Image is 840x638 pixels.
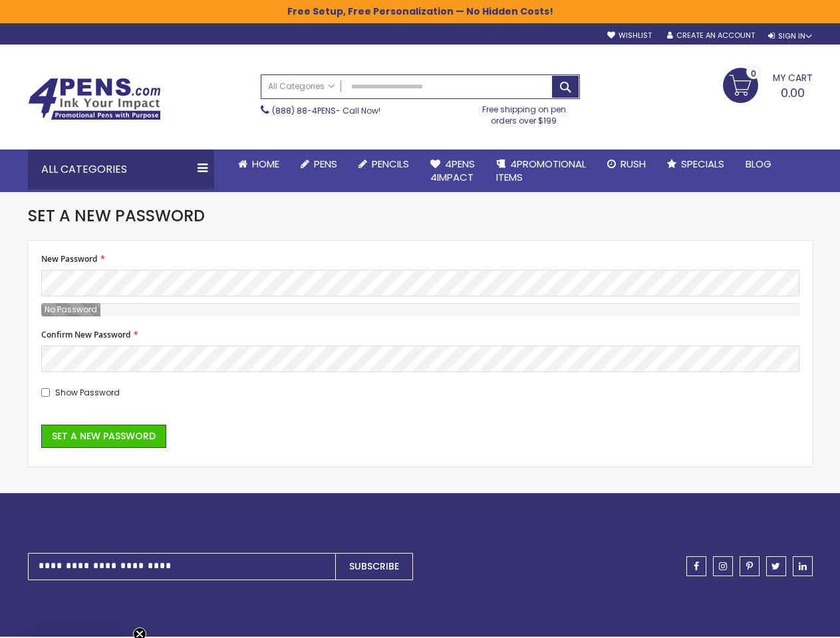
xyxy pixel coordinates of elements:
[41,253,97,265] span: New Password
[13,599,136,638] div: Get your Mystery Deal!Close teaser
[667,31,755,41] a: Create an Account
[41,304,100,315] span: No Password
[272,105,380,116] span: - Call Now!
[335,553,413,580] button: Subscribe
[372,157,409,171] span: Pencils
[735,150,782,179] a: Blog
[607,31,652,41] a: Wishlist
[496,157,586,184] span: 4PROMOTIONAL ITEMS
[420,150,486,193] a: 4Pens4impact
[430,157,475,184] span: 4Pens 4impact
[41,303,100,316] div: Password Strength:
[597,150,656,179] a: Rush
[681,157,724,171] span: Specials
[41,329,130,340] span: Confirm New Password
[28,205,205,227] span: Set a New Password
[468,99,580,126] div: Free shipping on pen orders over $199
[751,67,756,80] span: 0
[28,78,161,120] img: 4Pens Custom Pens and Promotional Products
[252,157,279,171] span: Home
[52,429,156,443] span: Set a New Password
[621,157,646,171] span: Rush
[314,157,337,171] span: Pens
[28,150,214,189] div: All Categories
[261,75,341,97] a: All Categories
[486,150,597,193] a: 4PROMOTIONALITEMS
[55,387,120,398] span: Show Password
[723,68,813,101] a: 0.00 0
[746,157,771,171] span: Blog
[290,150,348,179] a: Pens
[227,150,290,179] a: Home
[781,84,805,101] span: 0.00
[41,425,166,448] button: Set a New Password
[268,81,335,92] span: All Categories
[656,150,735,179] a: Specials
[768,31,812,41] div: Sign In
[348,150,420,179] a: Pencils
[272,105,336,116] a: (888) 88-4PENS
[349,560,399,573] span: Subscribe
